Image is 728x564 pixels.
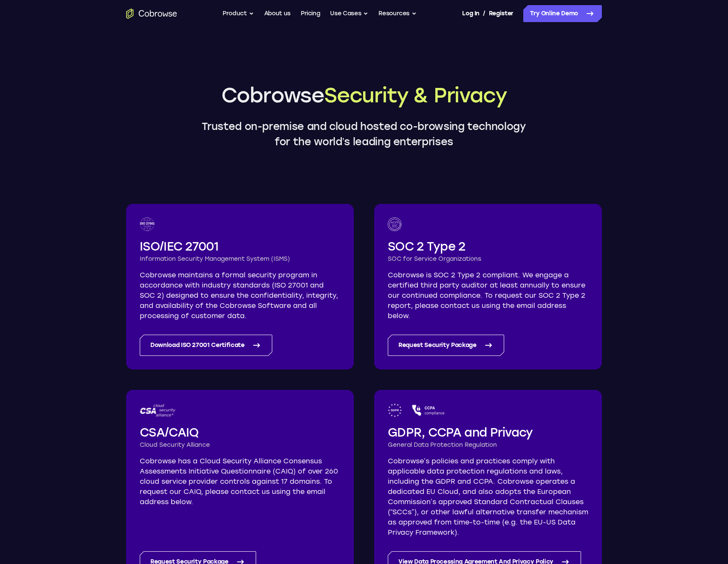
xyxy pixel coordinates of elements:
h1: Cobrowse [194,82,534,109]
a: Log In [462,5,479,22]
a: Request Security Package [388,335,504,356]
h2: GDPR, CCPA and Privacy [388,424,588,441]
h3: Cloud Security Alliance [140,441,340,449]
p: Cobrowse is SOC 2 Type 2 compliant. We engage a certified third party auditor at least annually t... [388,270,588,321]
span: / [483,8,485,19]
img: CSA logo [140,403,176,417]
a: About us [264,5,291,22]
p: Cobrowse has a Cloud Security Alliance Consensus Assessments Initiative Questionnaire (CAIQ) of o... [140,456,340,507]
h3: General Data Protection Regulation [388,441,588,449]
h2: CSA/CAIQ [140,424,340,441]
h3: SOC for Service Organizations [388,255,588,263]
a: Register [489,5,514,22]
p: Cobrowse maintains a formal security program in accordance with industry standards (ISO 27001 and... [140,270,340,321]
a: Download ISO 27001 Certificate [140,335,272,356]
img: GDPR logo [388,403,402,417]
h2: ISO/IEC 27001 [140,238,340,255]
img: SOC logo [388,217,401,231]
span: Security & Privacy [324,83,507,107]
p: Cobrowse’s policies and practices comply with applicable data protection regulations and laws, in... [388,456,588,538]
a: Go to the home page [126,8,177,19]
a: Try Online Demo [523,5,602,22]
button: Use Cases [330,5,368,22]
img: ISO 27001 [140,217,155,231]
a: Pricing [301,5,320,22]
button: Product [223,5,254,22]
h2: SOC 2 Type 2 [388,238,588,255]
img: CCPA logo [412,403,445,417]
button: Resources [378,5,417,22]
p: Trusted on-premise and cloud hosted co-browsing technology for the world’s leading enterprises [194,119,534,149]
h3: Information Security Management System (ISMS) [140,255,340,263]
